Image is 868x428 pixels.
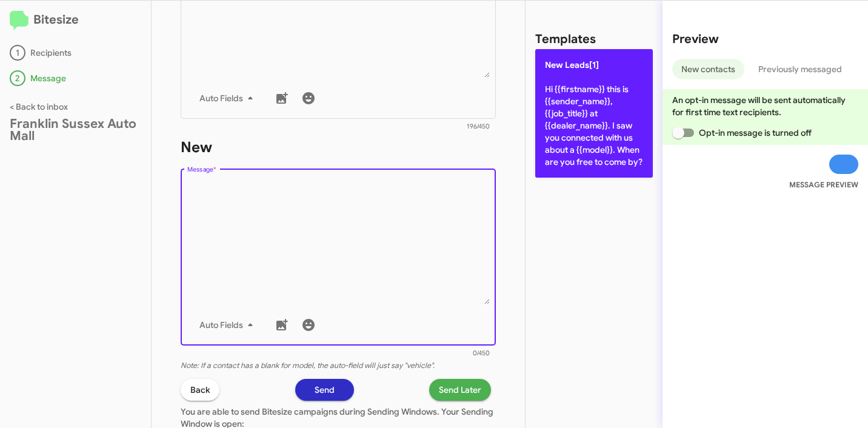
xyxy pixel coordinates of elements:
button: Back [181,379,219,401]
button: Send [295,379,354,401]
i: Note: If a contact has a blank for model, the auto-field will just say "vehicle". [181,361,435,370]
span: Auto Fields [199,87,258,109]
span: Auto Fields [199,314,258,336]
mat-hint: 196/450 [467,123,490,130]
p: Hi {{firstname}} this is {{sender_name}}, {{job_title}} at {{dealer_name}}. I saw you connected w... [535,49,653,178]
div: Franklin Sussex Auto Mall [10,118,141,142]
div: Message [10,70,141,86]
span: Send Later [439,379,481,401]
div: Recipients [10,45,141,61]
span: Previously messaged [758,59,842,79]
mat-hint: 0/450 [473,350,490,357]
small: MESSAGE PREVIEW [789,179,858,191]
h2: Bitesize [10,10,141,30]
button: Auto Fields [190,314,267,336]
h2: Preview [672,30,858,49]
p: An opt-in message will be sent automatically for first time text recipients. [672,94,858,118]
button: Auto Fields [190,87,267,109]
span: Send [315,379,335,401]
div: 2 [10,70,25,86]
button: Previously messaged [749,59,851,79]
h2: Templates [535,30,596,49]
button: New contacts [672,59,744,79]
button: Send Later [429,379,491,401]
span: Back [190,379,210,401]
div: 1 [10,45,25,61]
a: < Back to inbox [10,101,68,112]
h1: New [181,138,496,157]
span: Opt-in message is turned off [699,125,812,140]
span: New contacts [681,59,735,79]
img: logo-minimal.svg [10,11,28,30]
span: New Leads[1] [545,59,599,70]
